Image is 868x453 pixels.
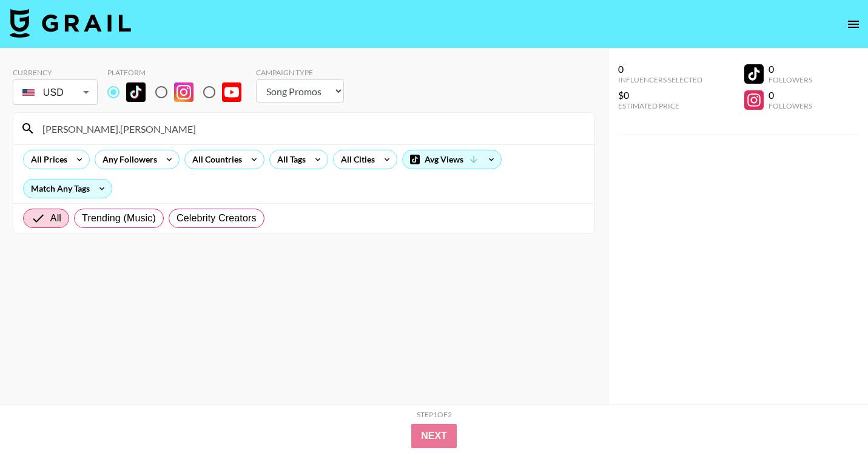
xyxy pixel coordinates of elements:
[769,89,812,101] div: 0
[177,211,257,226] span: Celebrity Creators
[618,89,702,101] div: $0
[256,68,344,77] div: Campaign Type
[807,392,853,438] iframe: Drift Widget Chat Controller
[82,211,156,226] span: Trending (Music)
[618,75,702,84] div: Influencers Selected
[411,424,457,448] button: Next
[270,150,308,169] div: All Tags
[618,101,702,110] div: Estimated Price
[24,150,70,169] div: All Prices
[769,63,812,75] div: 0
[95,150,160,169] div: Any Followers
[185,150,244,169] div: All Countries
[13,68,98,77] div: Currency
[417,410,452,419] div: Step 1 of 2
[222,82,241,102] img: YouTube
[769,75,812,84] div: Followers
[126,82,146,102] img: TikTok
[107,68,251,77] div: Platform
[618,63,702,75] div: 0
[174,82,193,102] img: Instagram
[10,8,131,38] img: Grail Talent
[841,12,866,36] button: open drawer
[769,101,812,110] div: Followers
[24,180,112,198] div: Match Any Tags
[15,82,95,103] div: USD
[403,150,501,169] div: Avg Views
[50,211,61,226] span: All
[35,119,587,138] input: Search by User Name
[334,150,377,169] div: All Cities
